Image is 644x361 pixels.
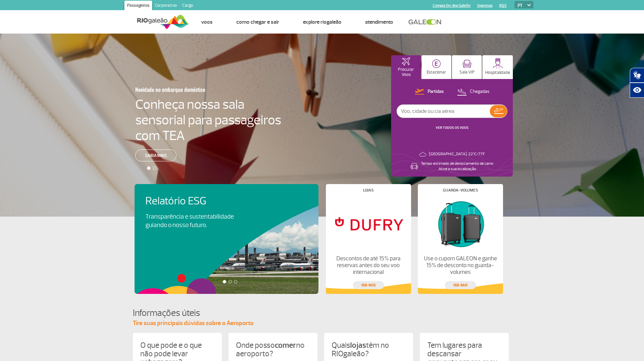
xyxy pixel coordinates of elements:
[303,19,341,25] a: Explore RIOgaleão
[470,88,490,95] p: Chegadas
[180,1,196,12] a: Cargo
[499,3,507,8] a: RQS
[421,161,494,172] p: Tempo estimado de deslocamento de carro: Ative a sua localização
[135,97,281,143] h4: Conheça nossa sala sensorial para passageiros com TEA
[434,125,471,131] button: VER TODOS OS VOOS
[422,55,451,79] button: Estacionar
[145,195,253,207] h4: Relatório ESG
[630,83,644,98] button: Abrir recursos assistivos.
[133,319,511,327] p: Tire suas principais dúvidas sobre o Aeroporto
[135,82,248,97] h3: Novidade no embarque doméstico
[402,57,410,65] img: airplaneHomeActive.svg
[427,70,446,75] p: Estacionar
[443,188,478,192] h4: Guarda-volumes
[397,105,490,118] input: Voo, cidade ou cia aérea
[452,55,482,79] button: Sala VIP
[485,70,510,75] p: Hospitalidade
[630,68,644,98] div: Plugin de acessibilidade da Hand Talk.
[391,55,421,79] button: Procurar Voos
[429,152,485,157] p: [GEOGRAPHIC_DATA]: 22°C/71°F
[455,87,492,96] button: Chegadas
[459,70,475,75] p: Sala VIP
[395,67,418,77] p: Procurar Voos
[145,195,308,229] a: Relatório ESGTransparência e sustentabilidade guiando o nosso futuro.
[493,58,503,68] img: hospitality.svg
[332,341,406,358] p: Quais têm no RIOgaleão?
[363,188,374,192] h4: Lojas
[423,255,497,276] p: Use o cupom GALEON e ganhe 15% de desconto no guarda-volumes
[236,19,279,25] a: Como chegar e sair
[423,198,497,250] img: Guarda-volumes
[432,59,441,68] img: carParkingHome.svg
[201,19,213,25] a: Voos
[433,3,471,8] a: Compra On-line GaleOn
[236,341,310,358] p: Onde posso no aeroporto?
[331,198,405,250] img: Lojas
[145,213,241,229] p: Transparência e sustentabilidade guiando o nosso futuro.
[135,149,176,161] a: Saiba mais
[152,1,180,12] a: Corporativo
[124,1,152,12] a: Passageiros
[630,68,644,83] button: Abrir tradutor de língua de sinais.
[482,55,513,79] button: Hospitalidade
[477,3,493,8] a: Imprensa
[350,340,366,350] strong: lojas
[365,19,393,25] a: Atendimento
[445,281,476,289] a: veja mais
[462,60,472,68] img: vipRoom.svg
[436,125,469,130] a: VER TODOS OS VOOS
[275,340,296,350] strong: comer
[133,307,511,319] h4: Informações úteis
[353,281,384,289] a: veja mais
[428,88,444,95] p: Partidas
[413,87,446,96] button: Partidas
[331,255,405,276] p: Descontos de até 15% para reservas antes do seu voo internacional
